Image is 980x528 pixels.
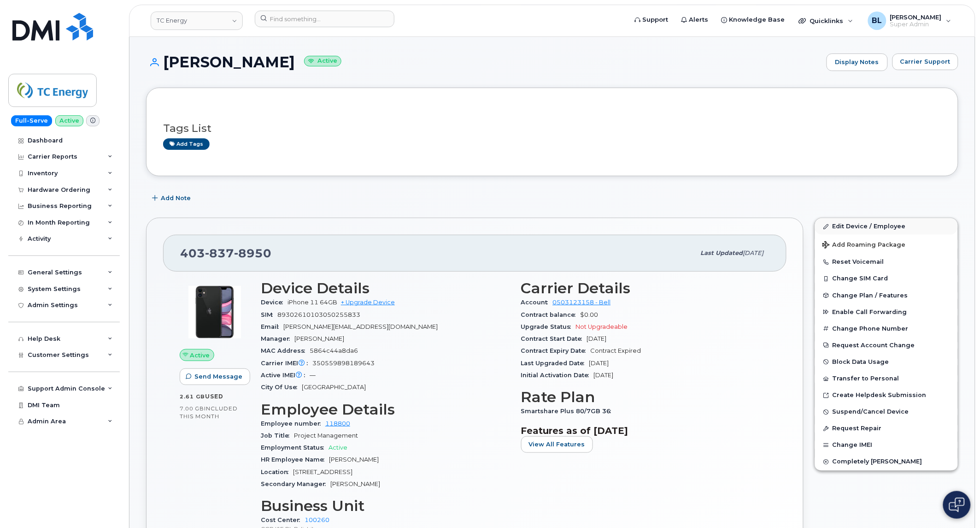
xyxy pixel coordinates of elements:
span: Account [521,299,553,306]
h3: Tags List [163,123,941,134]
button: Carrier Support [892,53,958,70]
button: Block Data Usage [815,354,958,370]
button: Change Phone Number [815,320,958,337]
span: Active [190,351,210,360]
a: Create Helpdesk Submission [815,387,958,403]
span: Location [261,469,293,475]
span: Last Upgraded Date [521,360,589,367]
a: 100260 [305,516,329,523]
h1: [PERSON_NAME] [146,54,822,70]
span: 5864c44a8da6 [310,347,358,354]
span: [GEOGRAPHIC_DATA] [302,384,366,391]
button: Change SIM Card [815,270,958,287]
span: Contract Start Date [521,335,587,342]
img: iPhone_11.jpg [187,285,242,340]
span: [DATE] [589,360,609,367]
span: Add Note [161,194,191,202]
small: Active [304,56,341,66]
button: View All Features [521,436,593,453]
h3: Features as of [DATE] [521,425,770,436]
h3: Carrier Details [521,280,770,297]
span: MAC Address [261,347,310,354]
span: [PERSON_NAME] [329,456,379,463]
span: Suspend/Cancel Device [833,409,909,415]
span: SIM [261,311,277,318]
span: Contract Expired [591,347,641,354]
span: Project Management [294,432,358,439]
span: Email [261,323,283,330]
h3: Rate Plan [521,389,770,405]
span: Employee number [261,420,325,427]
img: Open chat [949,498,965,512]
h3: Employee Details [261,401,510,418]
span: 350559898189643 [312,360,375,367]
button: Request Account Change [815,337,958,354]
span: Last updated [701,249,743,256]
span: $0.00 [581,311,599,318]
span: — [310,372,316,379]
span: [PERSON_NAME][EMAIL_ADDRESS][DOMAIN_NAME] [283,323,438,330]
span: Contract balance [521,311,581,318]
span: [STREET_ADDRESS] [293,469,352,475]
span: Active IMEI [261,372,310,379]
span: [DATE] [587,335,607,342]
span: 403 [180,246,271,260]
h3: Business Unit [261,498,510,514]
span: Job Title [261,432,294,439]
span: used [205,393,223,400]
span: 7.00 GB [180,405,204,412]
span: Employment Status [261,444,329,451]
span: Active [329,444,347,451]
span: Initial Activation Date [521,372,594,379]
span: 837 [205,246,234,260]
a: + Upgrade Device [341,299,395,306]
button: Change IMEI [815,437,958,453]
span: Contract Expiry Date [521,347,591,354]
button: Suspend/Cancel Device [815,403,958,420]
span: Change Plan / Features [833,292,908,299]
span: View All Features [529,440,585,449]
button: Change Plan / Features [815,287,958,304]
span: Cost Center [261,516,305,523]
button: Transfer to Personal [815,370,958,387]
span: Upgrade Status [521,323,576,330]
span: iPhone 11 64GB [288,299,337,306]
a: Add tags [163,138,210,150]
span: 2.61 GB [180,393,205,400]
a: Display Notes [827,53,888,71]
a: 118800 [325,420,350,427]
span: [PERSON_NAME] [330,481,380,487]
button: Request Repair [815,420,958,437]
span: included this month [180,405,238,420]
span: Secondary Manager [261,481,330,487]
span: Send Message [194,372,242,381]
a: 0503123158 - Bell [553,299,611,306]
span: Smartshare Plus 80/7GB 36 [521,408,616,415]
span: Enable Call Forwarding [833,308,907,315]
span: HR Employee Name [261,456,329,463]
h3: Device Details [261,280,510,297]
button: Send Message [180,368,250,385]
button: Reset Voicemail [815,254,958,270]
button: Enable Call Forwarding [815,304,958,320]
button: Add Roaming Package [815,235,958,254]
span: City Of Use [261,384,302,391]
a: Edit Device / Employee [815,218,958,235]
span: Completely [PERSON_NAME] [833,458,922,465]
span: [PERSON_NAME] [294,335,344,342]
span: Not Upgradeable [576,323,628,330]
span: 89302610103050255833 [277,311,360,318]
span: Add Roaming Package [822,241,906,250]
button: Completely [PERSON_NAME] [815,453,958,470]
button: Add Note [146,190,199,207]
span: Carrier Support [900,57,951,66]
span: Device [261,299,288,306]
span: Manager [261,335,294,342]
span: Carrier IMEI [261,360,312,367]
span: [DATE] [594,372,614,379]
span: [DATE] [743,249,764,256]
span: 8950 [234,246,271,260]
